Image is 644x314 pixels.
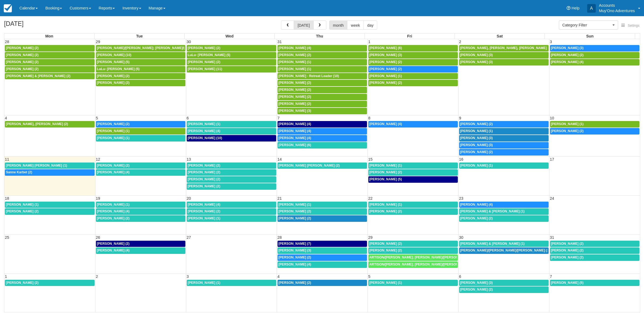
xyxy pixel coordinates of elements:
[279,256,311,259] span: [PERSON_NAME] (2)
[559,20,618,30] button: Category Filter
[316,34,323,38] span: Thu
[278,45,367,51] a: [PERSON_NAME] (4)
[5,208,95,215] a: [PERSON_NAME] (2)
[459,157,464,161] span: 16
[459,45,549,51] a: [PERSON_NAME], [PERSON_NAME], [PERSON_NAME] (3)
[279,216,311,220] span: [PERSON_NAME] (2)
[278,215,367,222] a: [PERSON_NAME] (2)
[279,67,311,71] span: [PERSON_NAME] (1)
[188,60,220,64] span: [PERSON_NAME] (2)
[278,202,367,208] a: [PERSON_NAME] (1)
[618,22,643,30] button: Settings
[279,242,311,246] span: [PERSON_NAME] (7)
[363,20,377,30] button: day
[95,116,99,120] span: 5
[279,129,311,133] span: [PERSON_NAME] (4)
[586,34,594,38] span: Sun
[97,216,130,220] span: [PERSON_NAME] (2)
[368,235,373,240] span: 29
[368,254,458,261] a: ARTISON/[PERSON_NAME]; [PERSON_NAME]/[PERSON_NAME]; [PERSON_NAME]/[PERSON_NAME]; [PERSON_NAME]/[P...
[368,169,458,176] a: [PERSON_NAME] (2)
[460,60,493,64] span: [PERSON_NAME] (3)
[5,163,95,169] a: [PERSON_NAME] [PERSON_NAME] (1)
[96,169,185,176] a: [PERSON_NAME] (4)
[278,66,367,73] a: [PERSON_NAME] (1)
[95,235,101,240] span: 26
[551,53,584,57] span: [PERSON_NAME] (2)
[368,80,458,86] a: [PERSON_NAME] (2)
[278,121,367,127] a: [PERSON_NAME] (4)
[279,60,311,64] span: [PERSON_NAME] (1)
[188,164,220,167] span: [PERSON_NAME] (2)
[187,163,276,169] a: [PERSON_NAME] (2)
[6,60,39,64] span: [PERSON_NAME] (2)
[628,24,639,27] span: Settings
[5,169,95,176] a: Sanne Karbet (2)
[459,116,462,120] span: 9
[369,249,402,252] span: [PERSON_NAME] (2)
[97,136,130,140] span: [PERSON_NAME] (1)
[549,116,555,120] span: 10
[599,8,635,13] p: Muy'Ono Adventures
[226,34,234,38] span: Wed
[279,102,311,106] span: [PERSON_NAME] (2)
[368,208,458,215] a: [PERSON_NAME] (2)
[188,67,222,71] span: [PERSON_NAME] (11)
[459,215,549,222] a: [PERSON_NAME] (2)
[459,280,549,286] a: [PERSON_NAME] (3)
[96,66,185,73] a: LuLu- [PERSON_NAME] (5)
[368,202,458,208] a: [PERSON_NAME] (1)
[279,122,311,126] span: [PERSON_NAME] (4)
[460,164,493,167] span: [PERSON_NAME] (1)
[95,40,101,44] span: 29
[95,157,101,161] span: 12
[5,66,95,73] a: [PERSON_NAME] (2)
[599,3,635,8] p: Accounts
[369,281,402,285] span: [PERSON_NAME] (1)
[277,157,282,161] span: 14
[96,241,185,247] a: [PERSON_NAME] (2)
[97,209,130,213] span: [PERSON_NAME] (4)
[459,121,549,127] a: [PERSON_NAME] (2)
[6,122,68,126] span: [PERSON_NAME], [PERSON_NAME] (2)
[188,184,220,188] span: [PERSON_NAME] (2)
[95,274,99,279] span: 2
[187,135,276,142] a: [PERSON_NAME] (10)
[5,121,95,127] a: [PERSON_NAME], [PERSON_NAME] (2)
[460,150,493,154] span: [PERSON_NAME] (2)
[368,280,458,286] a: [PERSON_NAME] (1)
[460,122,493,126] span: [PERSON_NAME] (2)
[187,208,276,215] a: [PERSON_NAME] (2)
[549,235,555,240] span: 31
[279,209,311,213] span: [PERSON_NAME] (2)
[5,73,95,80] a: [PERSON_NAME] & [PERSON_NAME] (2)
[277,274,280,279] span: 4
[368,157,373,161] span: 15
[278,80,367,86] a: [PERSON_NAME] (2)
[188,46,220,50] span: [PERSON_NAME] (2)
[4,274,8,279] span: 1
[369,81,402,85] span: [PERSON_NAME] (2)
[277,235,282,240] span: 28
[97,81,130,85] span: [PERSON_NAME] (2)
[45,34,53,38] span: Mon
[572,6,580,10] span: Help
[97,122,130,126] span: [PERSON_NAME] (2)
[188,53,230,57] span: LuLu- [PERSON_NAME] (5)
[551,281,584,285] span: [PERSON_NAME] (5)
[96,121,185,127] a: [PERSON_NAME] (2)
[96,45,185,51] a: [PERSON_NAME]/[PERSON_NAME]; [PERSON_NAME]/[PERSON_NAME]; [PERSON_NAME]/[PERSON_NAME] (3)
[188,129,220,133] span: [PERSON_NAME] (4)
[186,235,192,240] span: 27
[279,249,311,252] span: [PERSON_NAME] (3)
[278,142,367,149] a: [PERSON_NAME] (6)
[277,116,280,120] span: 7
[278,59,367,65] a: [PERSON_NAME] (1)
[6,170,32,174] span: Sanne Karbet (2)
[6,281,39,285] span: [PERSON_NAME] (2)
[279,203,311,206] span: [PERSON_NAME] (1)
[497,34,503,38] span: Sat
[4,235,10,240] span: 25
[96,163,185,169] a: [PERSON_NAME] (2)
[278,241,367,247] a: [PERSON_NAME] (7)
